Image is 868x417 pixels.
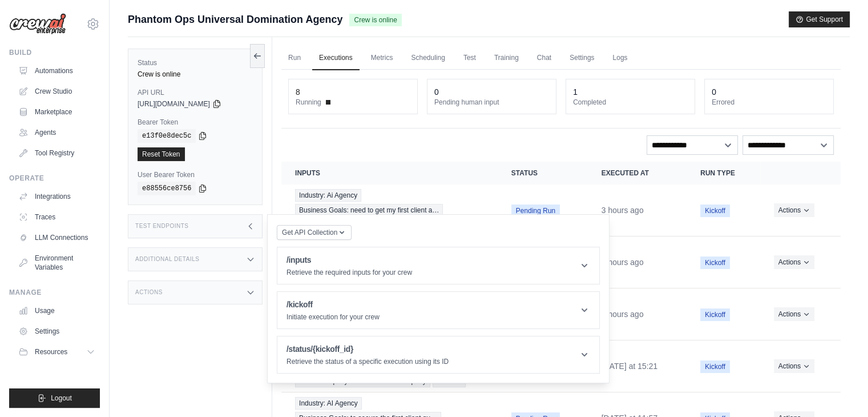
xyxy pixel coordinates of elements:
time: August 28, 2025 at 15:26 IST [601,258,644,267]
span: Get API Collection [282,228,337,237]
h3: Test Endpoints [135,223,189,230]
a: Automations [14,62,100,80]
span: Phantom Ops Universal Domination Agency [128,11,342,27]
div: 0 [712,86,716,98]
span: [URL][DOMAIN_NAME] [138,99,210,109]
a: Metrics [364,46,400,70]
h1: /status/{kickoff_id} [286,343,449,355]
span: Kickoff [700,205,730,217]
th: Executed at [588,162,687,185]
h3: Additional Details [135,256,199,263]
span: Industry: AI Agency [295,397,362,410]
a: Logs [605,46,634,70]
a: Training [487,46,526,70]
a: Integrations [14,187,100,206]
span: Pending Run [511,205,560,217]
button: Actions for execution [774,307,814,321]
div: Manage [9,288,100,297]
dt: Pending human input [434,98,549,107]
a: Test [457,46,483,70]
div: Crew is online [138,70,253,79]
span: Business Goals: need to get my first client a… [295,204,443,216]
time: August 28, 2025 at 15:26 IST [601,206,644,215]
a: Crew Studio [14,82,100,101]
a: Traces [14,208,100,226]
span: Kickoff [700,308,730,321]
h1: /inputs [286,254,412,266]
label: API URL [138,88,253,97]
a: Chat [530,46,558,70]
th: Run Type [687,162,760,185]
span: Running [296,98,321,107]
dt: Completed [573,98,688,107]
button: Resources [14,343,100,361]
a: Settings [563,46,601,70]
label: User Bearer Token [138,170,253,179]
span: Kickoff [700,256,730,269]
button: Actions for execution [774,203,814,217]
img: Logo [9,13,66,35]
a: View execution details for Industry [295,189,484,231]
span: Logout [51,394,72,403]
button: Actions for execution [774,359,814,373]
button: Logout [9,388,100,408]
a: Environment Variables [14,249,100,276]
code: e88556ce8756 [138,182,196,195]
div: 8 [296,86,300,98]
code: e13f0e8dec5c [138,129,196,143]
h3: Actions [135,289,163,296]
span: Crew is online [349,14,401,26]
button: Get API Collection [277,225,352,240]
a: Tool Registry [14,144,100,162]
div: Operate [9,174,100,183]
th: Status [498,162,588,185]
div: Build [9,48,100,57]
div: 1 [573,86,578,98]
a: Marketplace [14,103,100,121]
a: Executions [312,46,360,70]
label: Status [138,58,253,67]
button: Get Support [789,11,850,27]
a: Agents [14,123,100,142]
a: Settings [14,322,100,340]
time: August 26, 2025 at 15:21 IST [601,362,658,371]
a: Scheduling [404,46,451,70]
p: Retrieve the required inputs for your crew [286,268,412,277]
span: Kickoff [700,360,730,373]
time: August 28, 2025 at 12:53 IST [601,310,644,319]
dt: Errored [712,98,826,107]
th: Inputs [281,162,498,185]
div: 0 [434,86,439,98]
span: Industry: Ai Agency [295,189,361,202]
p: Initiate execution for your crew [286,312,380,322]
button: Actions for execution [774,255,814,269]
a: LLM Connections [14,228,100,247]
h1: /kickoff [286,299,380,310]
p: Retrieve the status of a specific execution using its ID [286,357,449,366]
a: Run [281,46,308,70]
a: Usage [14,302,100,320]
label: Bearer Token [138,118,253,127]
span: Resources [35,347,67,356]
a: Reset Token [138,147,185,161]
